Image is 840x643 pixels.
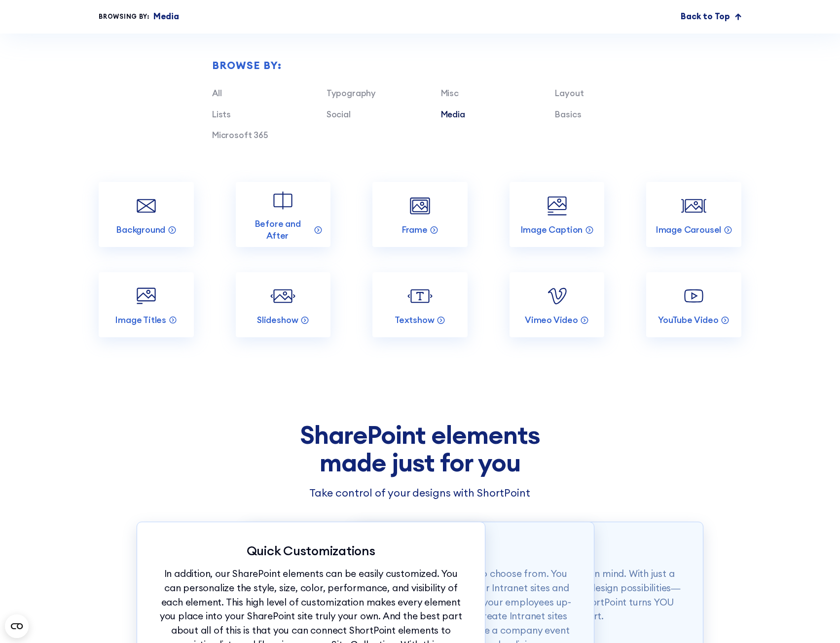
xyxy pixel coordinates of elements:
p: Image Caption [520,224,583,235]
a: Vimeo Video [510,272,604,337]
a: Microsoft 365 [212,130,268,141]
a: Social [327,109,351,120]
img: Frame [407,193,433,218]
a: Textshow [372,272,467,337]
p: Image Carousel [656,224,722,235]
a: Image Carousel [646,182,741,247]
a: Layout [555,88,584,99]
a: YouTube Video [646,272,741,337]
a: Image Titles [99,272,193,337]
p: Textshow [395,314,435,325]
img: Vimeo Video [545,284,570,309]
h2: SharePoint elements made just for you [137,421,704,476]
a: Basics [555,109,581,120]
a: Lists [212,109,231,120]
p: Image Titles [115,314,166,325]
img: YouTube Video [681,284,706,309]
h3: Take control of your designs with ShortPoint [137,485,704,501]
img: Slideshow [270,284,295,309]
img: Background [134,193,159,218]
button: Open CMP widget [5,614,29,638]
a: Frame [372,182,467,247]
p: Background [116,224,165,235]
a: Image Caption [510,182,604,247]
a: Misc [441,88,459,99]
a: All [212,88,222,99]
iframe: Chat Widget [791,596,840,643]
p: Back to Top [681,10,730,23]
img: Textshow [407,284,433,309]
p: YouTube Video [658,314,719,325]
a: Typography [327,88,376,99]
p: Quick Customizations [158,543,464,559]
p: Slideshow [257,314,298,325]
p: Vimeo Video [525,314,578,325]
img: Image Titles [134,284,159,309]
a: Back to Top [681,10,741,23]
a: Before and After [236,182,330,247]
div: Browse by: [212,60,669,71]
a: Background [99,182,193,247]
p: Media [153,10,179,23]
img: Image Caption [545,193,570,218]
a: Slideshow [236,272,330,337]
a: Media [441,109,465,120]
p: Before and After [244,218,312,241]
p: Frame [402,224,428,235]
div: Browsing by: [99,12,149,21]
img: Before and After [270,188,295,213]
img: Image Carousel [681,193,706,218]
